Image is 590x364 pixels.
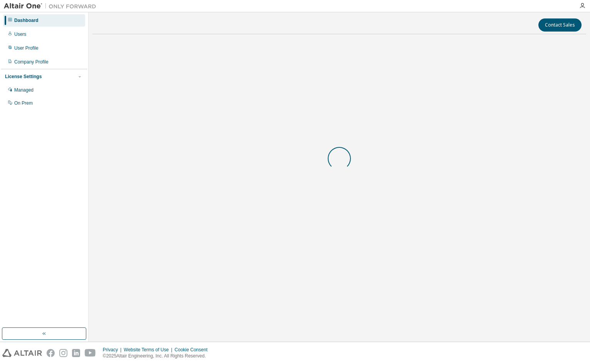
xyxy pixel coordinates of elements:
[72,349,80,357] img: linkedin.svg
[14,31,26,37] div: Users
[14,59,49,65] div: Company Profile
[59,349,67,357] img: instagram.svg
[5,73,42,80] div: License Settings
[2,349,42,357] img: altair_logo.svg
[14,100,33,106] div: On Prem
[103,347,124,353] div: Privacy
[14,45,39,51] div: User Profile
[47,349,55,357] img: facebook.svg
[124,347,174,353] div: Website Terms of Use
[538,18,582,32] button: Contact Sales
[14,87,34,93] div: Managed
[14,17,39,23] div: Dashboard
[174,347,212,353] div: Cookie Consent
[4,2,100,10] img: Altair One
[85,349,96,357] img: youtube.svg
[103,353,212,359] p: © 2025 Altair Engineering, Inc. All Rights Reserved.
